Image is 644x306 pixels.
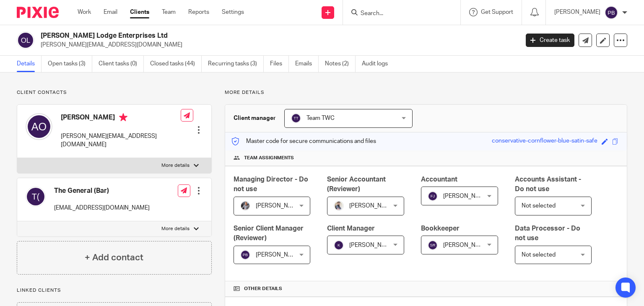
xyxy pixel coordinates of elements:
img: svg%3E [605,6,618,19]
a: Recurring tasks (3) [208,56,264,72]
span: Bookkeeper [421,225,460,232]
img: svg%3E [428,240,438,250]
a: Notes (2) [325,56,356,72]
a: Closed tasks (44) [150,56,202,72]
h4: The General (Bar) [54,187,150,195]
span: Get Support [481,9,513,15]
a: Open tasks (3) [48,56,92,72]
input: Search [360,10,435,18]
a: Files [270,56,289,72]
span: [PERSON_NAME] [349,242,395,248]
a: Details [17,56,42,72]
span: Client Manager [327,225,375,232]
h3: Client manager [234,114,276,122]
p: Linked clients [17,287,212,294]
img: svg%3E [334,240,344,250]
img: svg%3E [428,191,438,201]
p: [PERSON_NAME][EMAIL_ADDRESS][DOMAIN_NAME] [41,41,513,49]
span: [PERSON_NAME] [256,203,302,209]
a: Clients [130,8,149,16]
p: More details [225,89,627,96]
img: svg%3E [291,113,301,123]
a: Team [162,8,176,16]
p: [PERSON_NAME][EMAIL_ADDRESS][DOMAIN_NAME] [61,132,181,149]
span: Other details [244,285,282,292]
img: svg%3E [26,113,52,140]
p: [EMAIL_ADDRESS][DOMAIN_NAME] [54,204,150,212]
span: Senior Client Manager (Reviewer) [234,225,304,241]
a: Create task [526,34,574,47]
span: [PERSON_NAME] [443,242,489,248]
div: conservative-cornflower-blue-satin-safe [492,137,597,146]
img: svg%3E [26,187,46,207]
span: Not selected [522,252,556,258]
img: Pixie [17,7,59,18]
a: Emails [295,56,319,72]
span: Managing Director - Do not use [234,176,308,192]
h4: + Add contact [85,251,143,264]
span: [PERSON_NAME] [443,193,489,199]
h2: [PERSON_NAME] Lodge Enterprises Ltd [41,31,419,40]
p: [PERSON_NAME] [554,8,600,16]
span: Accounts Assistant - Do not use [515,176,581,192]
a: Audit logs [362,56,394,72]
span: Not selected [522,203,556,209]
span: [PERSON_NAME] [256,252,302,258]
h4: [PERSON_NAME] [61,113,181,124]
a: Email [104,8,117,16]
i: Primary [119,113,127,122]
a: Reports [188,8,209,16]
p: Master code for secure communications and files [231,137,376,145]
img: svg%3E [17,31,34,49]
a: Settings [222,8,244,16]
p: More details [161,162,190,169]
p: More details [161,226,190,232]
span: Accountant [421,176,457,183]
span: Team TWC [306,115,335,121]
span: Data Processor - Do not use [515,225,580,241]
span: [PERSON_NAME] [349,203,395,209]
span: Senior Accountant (Reviewer) [327,176,386,192]
img: Pixie%2002.jpg [334,201,344,211]
img: -%20%20-%20studio@ingrained.co.uk%20for%20%20-20220223%20at%20101413%20-%201W1A2026.jpg [240,201,250,211]
p: Client contacts [17,89,212,96]
img: svg%3E [240,250,250,260]
a: Work [78,8,91,16]
span: Team assignments [244,155,294,161]
a: Client tasks (0) [99,56,144,72]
